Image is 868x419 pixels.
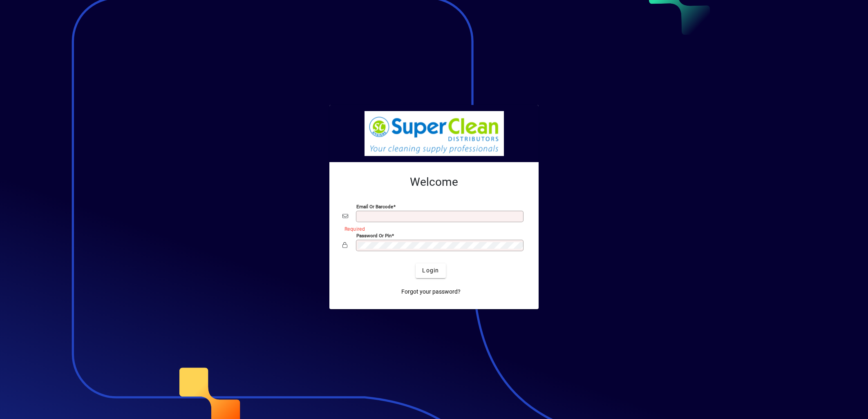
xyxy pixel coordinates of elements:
[401,288,461,296] span: Forgot your password?
[398,285,464,299] a: Forgot your password?
[356,203,393,209] mat-label: Email or Barcode
[342,175,526,189] h2: Welcome
[422,266,439,275] span: Login
[416,263,445,278] button: Login
[356,232,391,238] mat-label: Password or Pin
[345,224,519,233] mat-error: Required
